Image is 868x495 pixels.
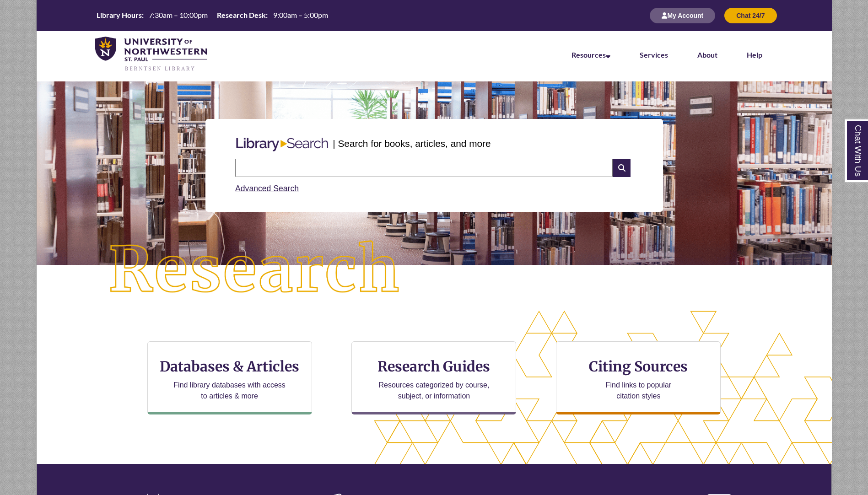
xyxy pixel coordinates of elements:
[697,50,717,59] a: About
[76,208,434,333] img: Research
[351,341,516,414] a: Research Guides Resources categorized by course, subject, or information
[650,8,715,23] button: My Account
[149,11,208,19] span: 7:30am – 10:00pm
[650,11,715,19] a: My Account
[747,50,762,59] a: Help
[235,184,299,193] a: Advanced Search
[95,37,207,72] img: UNWSP Library Logo
[232,134,333,155] img: Libary Search
[155,358,304,375] h3: Databases & Articles
[93,10,332,20] table: Hours Today
[724,8,776,23] button: Chat 24/7
[374,380,494,402] p: Resources categorized by course, subject, or information
[594,380,683,402] p: Find links to popular citation styles
[273,11,328,19] span: 9:00am – 5:00pm
[556,341,721,414] a: Citing Sources Find links to popular citation styles
[93,10,332,21] a: Hours Today
[170,380,289,402] p: Find library databases with access to articles & more
[724,11,776,19] a: Chat 24/7
[359,358,508,375] h3: Research Guides
[147,341,312,414] a: Databases & Articles Find library databases with access to articles & more
[571,50,610,59] a: Resources
[613,159,630,177] i: Search
[640,50,668,59] a: Services
[93,10,145,20] th: Library Hours:
[333,136,491,151] p: | Search for books, articles, and more
[213,10,269,20] th: Research Desk:
[583,358,695,375] h3: Citing Sources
